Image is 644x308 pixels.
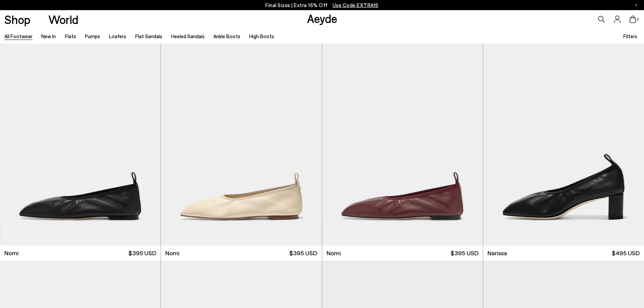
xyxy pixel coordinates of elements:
[213,33,240,39] a: Ankle Boots
[265,1,379,9] p: Final Sizes | Extra 15% Off
[4,33,32,39] a: All Footwear
[85,33,100,39] a: Pumps
[483,44,643,245] img: Nomi Ruched Flats
[128,249,156,257] span: $395 USD
[629,16,636,23] a: 0
[249,33,274,39] a: High Boots
[307,11,337,25] a: Aeyde
[322,245,483,261] a: Nomi $395 USD
[623,33,637,39] span: Filters
[483,245,644,261] a: Narissa $495 USD
[322,44,483,245] div: 1 / 6
[487,249,507,257] span: Narissa
[636,18,640,21] span: 0
[41,33,56,39] a: New In
[135,33,162,39] a: Flat Sandals
[109,33,126,39] a: Loafers
[333,2,379,8] span: Navigate to /collections/ss25-final-sizes
[161,245,321,261] a: Nomi $395 USD
[322,44,483,245] img: Nomi Ruched Flats
[171,33,205,39] a: Heeled Sandals
[612,249,640,257] span: $495 USD
[289,249,317,257] span: $395 USD
[322,44,483,245] a: 6 / 6 1 / 6 2 / 6 3 / 6 4 / 6 5 / 6 6 / 6 1 / 6 Next slide Previous slide
[483,44,644,245] img: Narissa Ruched Pumps
[165,249,180,257] span: Nomi
[48,14,78,25] a: World
[4,249,19,257] span: Nomi
[161,44,321,245] img: Nomi Ruched Flats
[327,249,341,257] span: Nomi
[4,14,30,25] a: Shop
[483,44,643,245] div: 2 / 6
[451,249,478,257] span: $395 USD
[65,33,76,39] a: Flats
